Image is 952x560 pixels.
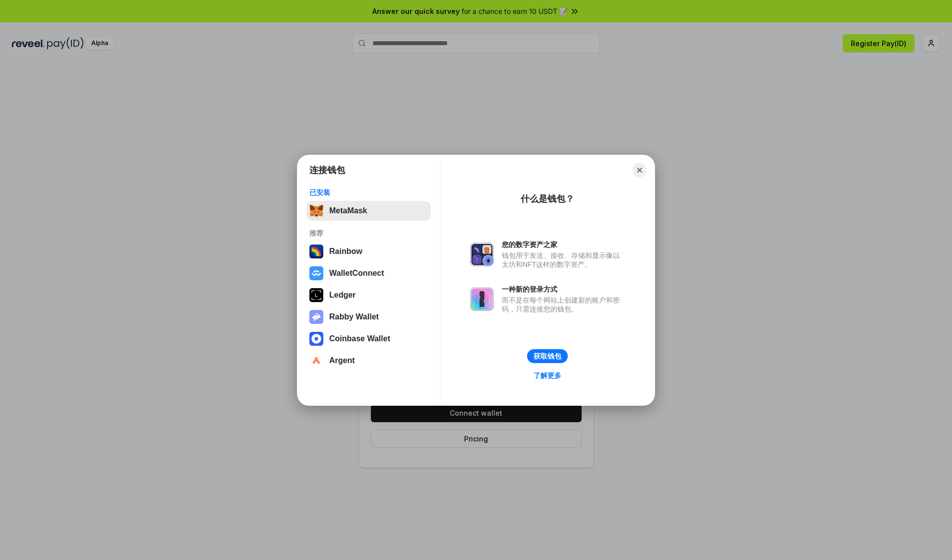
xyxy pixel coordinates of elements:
[502,285,625,294] div: 一种新的登录方式
[309,266,323,280] img: svg+xml,%3Csvg%20width%3D%2228%22%20height%3D%2228%22%20viewBox%3D%220%200%2028%2028%22%20fill%3D...
[470,243,494,266] img: svg+xml,%3Csvg%20xmlns%3D%22http%3A%2F%2Fwww.w3.org%2F2000%2Fsvg%22%20fill%3D%22none%22%20viewBox...
[470,287,494,311] img: svg+xml,%3Csvg%20xmlns%3D%22http%3A%2F%2Fwww.w3.org%2F2000%2Fsvg%22%20fill%3D%22none%22%20viewBox...
[309,204,323,218] img: svg+xml,%3Csvg%20fill%3D%22none%22%20height%3D%2233%22%20viewBox%3D%220%200%2035%2033%22%20width%...
[309,245,323,258] img: svg+xml,%3Csvg%20width%3D%22120%22%20height%3D%22120%22%20viewBox%3D%220%200%20120%20120%22%20fil...
[309,354,323,368] img: svg+xml,%3Csvg%20width%3D%2228%22%20height%3D%2228%22%20viewBox%3D%220%200%2028%2028%22%20fill%3D...
[306,201,431,221] button: MetaMask
[306,329,431,349] button: Coinbase Wallet
[329,291,356,300] div: Ledger
[309,288,323,302] img: svg+xml,%3Csvg%20xmlns%3D%22http%3A%2F%2Fwww.w3.org%2F2000%2Fsvg%22%20width%3D%2228%22%20height%3...
[329,356,355,365] div: Argent
[502,240,625,249] div: 您的数字资产之家
[329,206,367,215] div: MetaMask
[306,285,431,305] button: Ledger
[502,296,625,313] div: 而不是在每个网站上创建新的账户和密码，只需连接您的钱包。
[309,229,428,238] div: 推荐
[309,188,428,197] div: 已安装
[306,351,431,371] button: Argent
[309,164,345,176] h1: 连接钱包
[309,332,323,346] img: svg+xml,%3Csvg%20width%3D%2228%22%20height%3D%2228%22%20viewBox%3D%220%200%2028%2028%22%20fill%3D...
[306,242,431,261] button: Rainbow
[502,251,625,269] div: 钱包用于发送、接收、存储和显示像以太坊和NFT这样的数字资产。
[534,371,561,380] div: 了解更多
[309,310,323,324] img: svg+xml,%3Csvg%20xmlns%3D%22http%3A%2F%2Fwww.w3.org%2F2000%2Fsvg%22%20fill%3D%22none%22%20viewBox...
[329,334,390,343] div: Coinbase Wallet
[633,163,647,177] button: Close
[521,193,574,205] div: 什么是钱包？
[329,269,384,278] div: WalletConnect
[306,307,431,327] button: Rabby Wallet
[329,247,362,256] div: Rainbow
[527,349,568,363] button: 获取钱包
[528,369,567,382] a: 了解更多
[534,352,561,361] div: 获取钱包
[306,263,431,283] button: WalletConnect
[329,312,379,321] div: Rabby Wallet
